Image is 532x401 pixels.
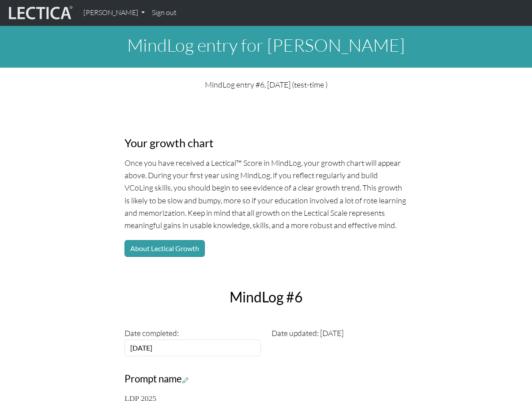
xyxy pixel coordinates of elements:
[80,4,148,22] a: [PERSON_NAME]
[125,373,407,385] h3: Prompt name
[125,327,179,339] label: Date completed:
[266,327,413,356] div: Date updated: [DATE]
[125,157,407,231] p: Once you have received a Lectical™ Score in MindLog, your growth chart will appear above. During ...
[125,240,205,257] button: About Lectical Growth
[119,289,413,306] h2: MindLog #6
[125,78,407,91] p: MindLog entry #6, [DATE] (test-time )
[7,4,73,21] img: lecticalive
[125,136,407,150] h3: Your growth chart
[148,4,180,22] a: Sign out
